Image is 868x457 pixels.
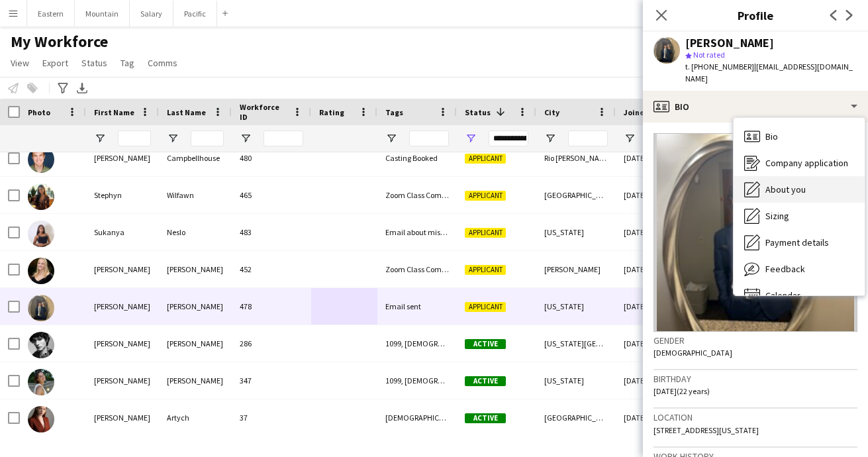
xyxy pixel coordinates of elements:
img: Agnes Artych [28,406,54,432]
div: Artych [159,399,232,436]
img: Stephyn Wilfawn [28,183,54,210]
a: Comms [142,54,183,72]
span: Applicant [465,265,506,275]
span: Calendar [765,289,800,301]
span: | [EMAIL_ADDRESS][DOMAIN_NAME] [685,62,853,83]
div: 452 [232,251,311,287]
span: [STREET_ADDRESS][US_STATE] [653,425,759,435]
div: Calendar [734,282,865,309]
span: [DEMOGRAPHIC_DATA] [653,348,732,358]
div: Bio [734,123,865,150]
div: Stephyn [86,177,159,213]
button: Mountain [75,1,130,26]
div: 478 [232,288,311,325]
span: About you [765,183,806,195]
div: Feedback [734,256,865,282]
div: [PERSON_NAME] [86,362,159,399]
h3: Gender [653,334,857,346]
button: Eastern [27,1,75,26]
span: t. [PHONE_NUMBER] [685,62,754,72]
div: Neslo [159,214,232,250]
div: [GEOGRAPHIC_DATA] [536,177,616,213]
div: [PERSON_NAME] [159,362,232,399]
div: Email sent [377,288,457,325]
div: [US_STATE] [536,288,616,325]
button: Open Filter Menu [167,132,179,144]
div: Bio [643,91,868,123]
span: Export [42,57,68,69]
div: 347 [232,362,311,399]
div: [DATE] [616,288,695,325]
span: Applicant [465,154,506,164]
div: [US_STATE] [536,214,616,250]
div: About you [734,176,865,203]
div: [PERSON_NAME] [86,399,159,436]
span: Status [81,57,107,69]
div: 480 [232,140,311,176]
span: Rating [319,107,344,117]
span: Not rated [693,50,725,60]
div: 37 [232,399,311,436]
div: [DATE] [616,251,695,287]
app-action-btn: Advanced filters [55,80,71,96]
button: Open Filter Menu [624,132,636,144]
div: [PERSON_NAME] [685,37,774,49]
div: [PERSON_NAME] [159,325,232,362]
span: Applicant [465,191,506,201]
span: Company application [765,157,848,169]
div: [GEOGRAPHIC_DATA] [536,399,616,436]
div: Sukanya [86,214,159,250]
span: Applicant [465,228,506,238]
button: Open Filter Menu [385,132,397,144]
span: Bio [765,130,778,142]
input: First Name Filter Input [118,130,151,146]
div: Wilfawn [159,177,232,213]
span: Status [465,107,491,117]
div: [US_STATE][GEOGRAPHIC_DATA] [536,325,616,362]
span: Payment details [765,236,829,248]
span: Tag [121,57,134,69]
h3: Location [653,411,857,423]
div: [PERSON_NAME] [159,251,232,287]
button: Pacific [173,1,217,26]
div: [DEMOGRAPHIC_DATA], [US_STATE], Northeast, Travel Team, W2 [377,399,457,436]
button: Open Filter Menu [465,132,477,144]
span: Active [465,413,506,423]
img: Sukanya Neslo [28,221,54,247]
span: Active [465,376,506,386]
span: Active [465,339,506,349]
a: View [5,54,34,72]
img: Adeline Van Buskirk [28,369,54,395]
img: Sundy Zimmermann [28,258,54,284]
div: Zoom Class Completed [377,251,457,287]
a: Tag [115,54,140,72]
div: Zoom Class Completed [377,177,457,213]
app-action-btn: Export XLSX [74,80,90,96]
input: City Filter Input [568,130,608,146]
div: [PERSON_NAME] [86,325,159,362]
div: Payment details [734,229,865,256]
span: City [544,107,559,117]
div: 286 [232,325,311,362]
span: Joined [624,107,650,117]
div: 465 [232,177,311,213]
span: Tags [385,107,403,117]
button: Open Filter Menu [94,132,106,144]
span: Photo [28,107,50,117]
span: Workforce ID [240,102,287,122]
div: 483 [232,214,311,250]
div: [DATE] [616,399,695,436]
div: Company application [734,150,865,176]
span: Feedback [765,263,805,275]
div: 1099, [DEMOGRAPHIC_DATA], Northeast, [US_STATE], [GEOGRAPHIC_DATA] [377,362,457,399]
img: victor Vandenbroek [28,295,54,321]
div: [DATE] [616,325,695,362]
div: [US_STATE] [536,362,616,399]
div: [DATE] [616,362,695,399]
h3: Profile [643,7,868,24]
span: Last Name [167,107,206,117]
div: Sizing [734,203,865,229]
div: [PERSON_NAME] [86,288,159,325]
input: Last Name Filter Input [191,130,224,146]
button: Open Filter Menu [240,132,252,144]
